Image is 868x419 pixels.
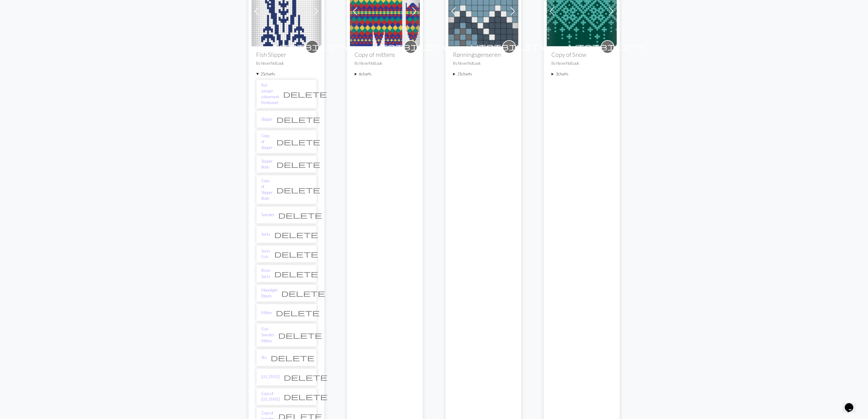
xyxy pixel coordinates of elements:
a: Sky [262,355,267,360]
a: Bison Socks [262,268,271,279]
span: delete [284,373,328,381]
a: Fish Sweater Mitten [262,326,275,344]
span: delete [275,230,318,239]
span: delete [271,353,315,362]
i: private [373,41,449,53]
iframe: chat widget [842,395,862,413]
button: Delete chart [280,88,331,100]
h2: Fish Slipper [256,51,317,58]
summary: 25charts [256,71,317,77]
i: private [274,41,350,53]
a: Mitten [262,310,272,316]
a: [US_STATE] [262,374,280,380]
a: Copy of Slipper [262,133,273,151]
a: Copy of Slipper Body [262,178,273,201]
span: delete [277,115,321,123]
h2: Rønningsgenseren [453,51,513,58]
p: By NeverNotLook [453,61,513,66]
summary: 6charts [355,71,415,77]
button: Delete chart [273,113,324,125]
p: By NeverNotLook [355,61,415,66]
a: Socks [262,231,271,237]
i: private [471,41,547,53]
span: visibility [570,42,646,51]
a: Socks Fish [262,248,271,260]
button: Delete chart [273,184,324,196]
button: Delete chart [278,287,329,299]
i: private [570,41,646,53]
h2: Copy of Snow [552,51,612,58]
span: delete [276,308,320,317]
button: Delete chart [273,158,324,170]
button: Delete chart [271,248,322,260]
span: delete [279,331,322,339]
button: Delete chart [271,229,322,240]
a: Copy of [US_STATE] [262,391,280,402]
span: delete [282,289,325,297]
button: Delete chart [267,352,319,363]
span: visibility [274,42,350,51]
a: Rønningsgenseren [448,8,518,13]
span: visibility [373,42,449,51]
button: Delete chart [271,268,322,279]
a: Gg snow [547,8,617,13]
p: By NeverNotLook [552,61,612,66]
p: By NeverNotLook [256,61,317,66]
span: delete [277,160,321,168]
button: Delete chart [273,136,324,147]
a: Sweater [262,212,275,218]
summary: 3charts [552,71,612,77]
button: Delete chart [275,209,326,221]
h2: Copy of mittens [355,51,415,58]
span: delete [283,90,327,98]
button: Delete chart [280,371,332,383]
button: Delete chart [280,391,332,402]
a: Slipper [262,116,273,122]
span: delete [275,269,318,278]
summary: 21charts [453,71,513,77]
span: delete [284,392,328,401]
span: delete [279,211,322,219]
button: Delete chart [272,307,324,318]
span: delete [277,185,321,194]
button: Delete chart [275,329,326,341]
a: Slipper Body [262,158,273,170]
span: visibility [471,42,547,51]
span: delete [275,250,318,258]
span: delete [277,137,321,146]
a: Moonlight Bloom [262,287,278,299]
a: fish jumper colourwork frontpanel [262,82,280,106]
a: Left Mitten [350,8,420,13]
a: fish jumper colourwork frontpanel [252,8,321,13]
